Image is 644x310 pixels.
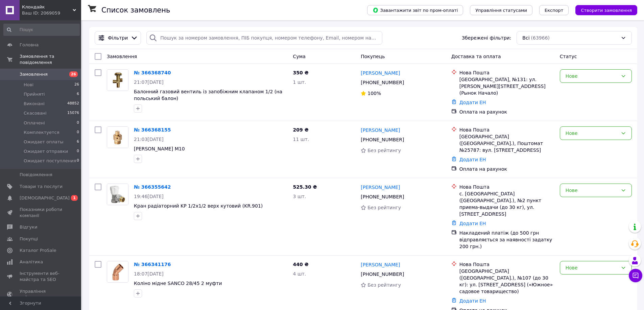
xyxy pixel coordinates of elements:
div: Нова Пошта [459,184,554,190]
span: 350 ₴ [293,70,309,75]
span: [PHONE_NUMBER] [361,194,404,199]
span: Ожидает отправки [24,148,68,154]
a: Створити замовлення [569,7,637,13]
span: 0 [77,120,79,126]
span: Cума [293,54,306,59]
span: 21:07[DATE] [134,79,164,85]
span: Комплектуется [24,129,59,136]
span: Покупці [20,236,38,242]
div: Нове [566,129,618,137]
span: 19:46[DATE] [134,194,164,199]
span: 0 [77,129,79,136]
a: № 366368740 [134,70,171,75]
span: Аналітика [20,259,43,265]
button: Завантажити звіт по пром-оплаті [367,5,463,15]
span: Без рейтингу [367,282,401,288]
span: 209 ₴ [293,127,309,133]
span: 6 [77,139,79,145]
a: [PERSON_NAME] [361,70,400,76]
div: Оплата на рахунок [459,166,554,172]
img: Фото товару [107,127,128,148]
span: Всі [522,34,529,41]
span: 3 шт. [293,194,306,199]
div: Оплата на рахунок [459,109,554,115]
span: Клондайк [22,4,73,10]
span: Прийняті [24,91,45,97]
a: [PERSON_NAME] [361,261,400,268]
span: 0 [77,158,79,164]
div: [GEOGRAPHIC_DATA], №131: ул. [PERSON_NAME][STREET_ADDRESS] (Рынок Начало) [459,76,554,96]
div: Нове [566,72,618,80]
span: Відгуки [20,224,37,230]
a: Фото товару [107,184,128,205]
input: Пошук за номером замовлення, ПІБ покупця, номером телефону, Email, номером накладної [146,31,382,45]
div: Нова Пошта [459,261,554,268]
button: Чат з покупцем [629,269,642,282]
span: 4 шт. [293,271,306,277]
div: Нова Пошта [459,126,554,133]
span: Нові [24,82,33,88]
span: Каталог ProSale [20,247,56,254]
span: [DEMOGRAPHIC_DATA] [20,195,70,201]
span: 0 [77,148,79,154]
span: Замовлення [107,54,137,59]
a: Балонний газовий вентиль із запобіжним клапаном 1/2 (на польський балон) [134,89,282,101]
div: Нове [566,187,618,194]
span: Доставка та оплата [451,54,501,59]
span: 525.30 ₴ [293,184,317,190]
span: 11 шт. [293,137,309,142]
span: Показники роботи компанії [20,207,63,219]
span: 6 [77,91,79,97]
img: Фото товару [107,261,128,282]
div: Нова Пошта [459,69,554,76]
span: Без рейтингу [367,205,401,210]
img: Фото товару [107,70,128,91]
a: Додати ЕН [459,221,486,226]
a: Коліно мідне SANCO 28/45 2 муфти [134,281,222,286]
span: Ожидает оплаты [24,139,64,145]
a: Додати ЕН [459,298,486,304]
span: Управління статусами [475,8,527,13]
span: Експорт [545,8,564,13]
span: Оплачені [24,120,45,126]
a: Додати ЕН [459,157,486,162]
a: Фото товару [107,261,128,283]
span: Покупець [361,54,385,59]
span: Без рейтингу [367,148,401,153]
span: 48852 [67,101,79,107]
span: Головна [20,42,39,48]
span: 100% [367,91,381,96]
span: Ожидает поступления [24,158,76,164]
span: 440 ₴ [293,262,309,267]
a: Фото товару [107,69,128,91]
div: Ваш ID: 2069059 [22,10,81,16]
a: [PERSON_NAME] М10 [134,146,185,151]
button: Експорт [539,5,569,15]
span: Виконані [24,101,45,107]
span: [PHONE_NUMBER] [361,137,404,142]
a: [PERSON_NAME] [361,184,400,191]
a: Додати ЕН [459,100,486,105]
span: Статус [560,54,577,59]
h1: Список замовлень [101,6,170,14]
span: Скасовані [24,110,47,116]
span: [PHONE_NUMBER] [361,271,404,277]
span: Інструменти веб-майстра та SEO [20,270,63,283]
span: Завантажити звіт по пром-оплаті [373,7,458,13]
span: 26 [69,71,78,77]
span: Повідомлення [20,172,52,178]
div: Накладений платіж (до 500 грн відправляється за наявності задатку 200 грн.) [459,230,554,250]
button: Створити замовлення [575,5,637,15]
div: [GEOGRAPHIC_DATA] ([GEOGRAPHIC_DATA].), Поштомат №25787: вул. [STREET_ADDRESS] [459,133,554,153]
a: Кран радіаторний KP 1/2x1/2 верх кутовий (KR.901) [134,203,263,209]
a: Фото товару [107,126,128,148]
a: № 366341176 [134,262,171,267]
div: Нове [566,264,618,271]
span: [PHONE_NUMBER] [361,80,404,85]
span: 26 [74,82,79,88]
span: 1 [71,195,78,201]
span: 18:07[DATE] [134,271,164,277]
